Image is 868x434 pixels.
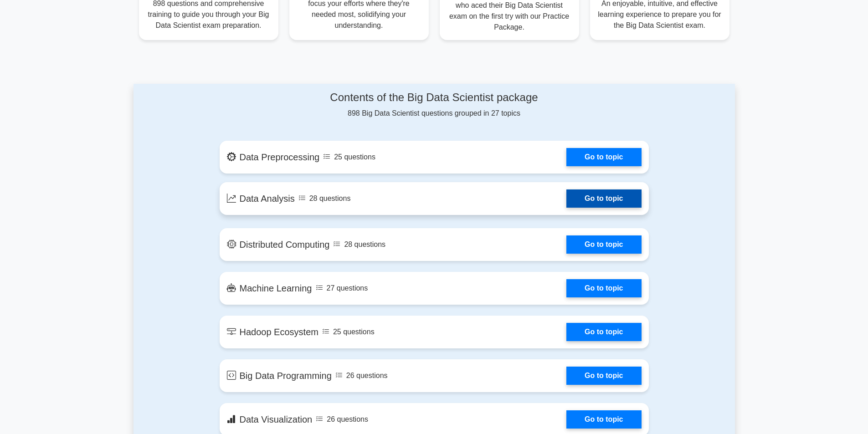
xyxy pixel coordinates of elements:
a: Go to topic [566,189,641,208]
a: Go to topic [566,279,641,297]
a: Go to topic [566,323,641,341]
h4: Contents of the Big Data Scientist package [220,91,649,104]
a: Go to topic [566,148,641,166]
div: 898 Big Data Scientist questions grouped in 27 topics [220,91,649,119]
a: Go to topic [566,367,641,385]
a: Go to topic [566,235,641,254]
a: Go to topic [566,410,641,429]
